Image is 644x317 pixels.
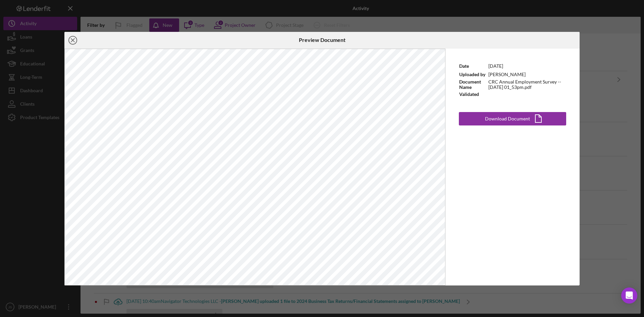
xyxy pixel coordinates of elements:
td: [PERSON_NAME] [488,70,566,79]
b: Document Name [459,79,481,90]
h6: Preview Document [299,37,345,43]
b: Validated [459,91,479,97]
div: Open Intercom Messenger [621,287,637,304]
b: Date [459,63,469,69]
td: [DATE] [488,62,566,70]
div: Download Document [485,112,530,125]
b: Uploaded by [459,71,485,77]
td: CRC Annual Employment Survey -- [DATE] 01_53pm.pdf [488,79,566,90]
button: Download Document [459,112,566,125]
